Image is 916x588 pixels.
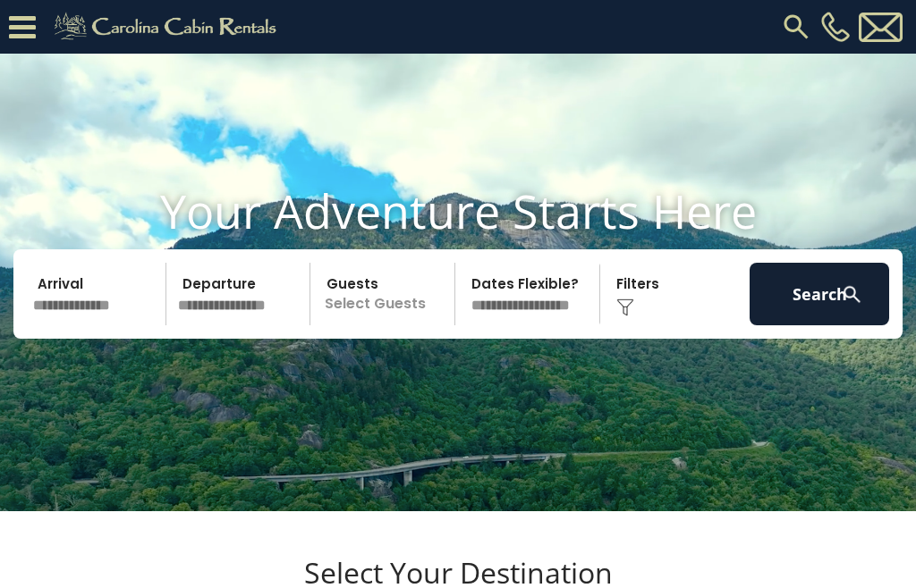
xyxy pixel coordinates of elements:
img: Khaki-logo.png [45,9,292,45]
a: [PHONE_NUMBER] [817,12,854,42]
img: search-regular-white.png [841,283,863,306]
h1: Your Adventure Starts Here [13,183,903,239]
img: search-regular.svg [780,11,812,43]
p: Select Guests [316,263,454,325]
button: Search [750,263,889,325]
img: filter--v1.png [616,298,634,316]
